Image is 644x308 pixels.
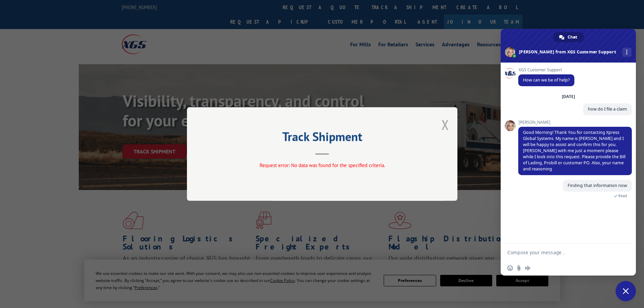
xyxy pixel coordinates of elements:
[568,32,577,42] span: Chat
[553,32,584,42] div: Chat
[507,265,513,271] span: Insert an emoji
[507,250,614,256] textarea: Compose your message...
[221,132,424,145] h2: Track Shipment
[618,193,627,198] span: Read
[588,106,627,112] span: how do I file a claim
[562,95,575,99] div: [DATE]
[568,183,627,188] span: Finding that information now
[442,116,449,134] button: Close modal
[259,162,385,168] span: Request error: No data was found for the specified criteria.
[523,77,570,83] span: How can we be of help?
[525,265,530,271] span: Audio message
[622,48,631,57] div: More channels
[518,68,574,72] span: XGS Customer Support
[518,120,632,125] span: [PERSON_NAME]
[523,129,625,172] span: Good Morning! Thank You for contacting Xpress Global Systems. My name is [PERSON_NAME] and I will...
[516,265,522,271] span: Send a file
[616,281,636,301] div: Close chat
